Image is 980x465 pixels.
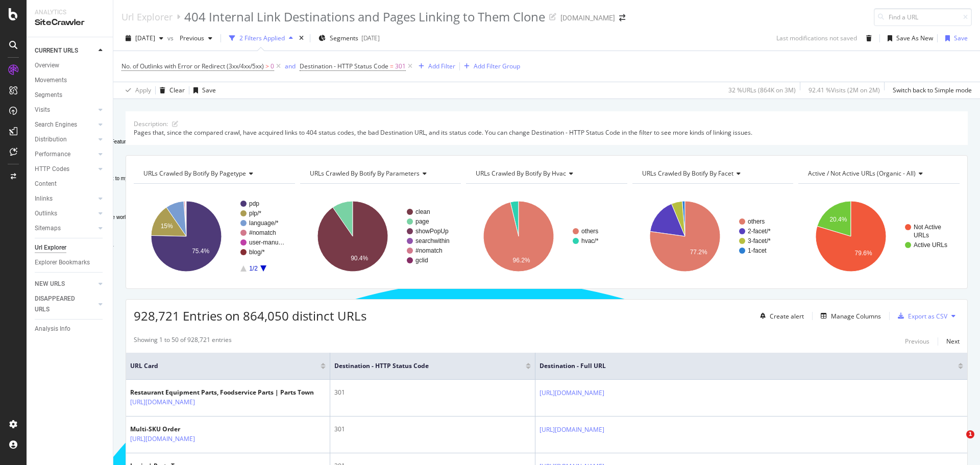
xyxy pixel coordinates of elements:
div: 2 Filters Applied [239,34,285,42]
text: hvac/* [581,237,599,244]
div: Url Explorer [35,242,66,253]
div: Save [954,34,968,42]
a: CURRENT URLS [35,45,95,56]
text: searchwithin [415,237,450,244]
span: vs [167,34,176,42]
h4: URLs Crawled By Botify By pagetype [141,165,286,182]
text: 79.6% [855,250,872,257]
div: Create alert [770,312,804,321]
div: [DATE] [361,34,380,42]
div: Url Explorer [121,11,173,22]
button: Previous [905,335,929,348]
span: URLs Crawled By Botify By pagetype [143,169,246,178]
div: Sitemaps [35,223,61,234]
div: Restaurant Equipment Parts, Foodservice Parts | Parts Town [130,388,314,397]
div: Performance [35,149,70,160]
span: 928,721 Entries on 864,050 distinct URLs [134,307,366,324]
text: 20.4% [830,216,847,223]
span: > [265,62,269,70]
a: Content [35,179,106,189]
div: Save [202,86,216,94]
span: 1 [966,430,974,438]
button: [DATE] [121,30,167,46]
button: Add Filter [414,60,455,72]
text: others [581,228,598,235]
a: Sitemaps [35,223,95,234]
a: [URL][DOMAIN_NAME] [540,425,604,435]
div: Analysis Info [35,324,70,334]
div: NEW URLS [35,279,65,289]
div: 92.41 % Visits ( 2M on 2M ) [808,86,880,94]
div: DISAPPEARED URLS [35,293,86,315]
div: times [297,33,306,43]
text: showPopUp [415,228,449,235]
button: Save As New [884,30,933,46]
a: HTTP Codes [35,164,95,175]
div: Analytics [35,8,105,17]
div: Add Filter Group [474,62,520,70]
div: 301 [334,388,531,397]
text: 2-facet/* [748,228,771,235]
div: Inlinks [35,193,53,204]
a: Explorer Bookmarks [35,257,106,268]
span: = [390,62,394,70]
text: Not Active [914,224,941,231]
text: Active URLs [914,241,947,249]
a: Distribution [35,134,95,145]
span: URLs Crawled By Botify By facet [642,169,733,178]
div: Description: [134,119,168,128]
span: 2025 Aug. 16th [135,34,155,42]
button: Switch back to Simple mode [889,82,972,99]
div: Previous [905,337,929,346]
a: Outlinks [35,208,95,219]
h4: URLs Crawled By Botify By facet [640,165,785,182]
text: clean [415,208,430,215]
text: plp/* [249,210,261,217]
div: 301 [334,425,531,434]
button: Export as CSV [894,308,947,324]
text: #nomatch [249,229,276,236]
span: URLs Crawled By Botify By hvac [476,169,566,178]
button: Save [941,30,968,46]
div: Segments [35,90,62,101]
button: 2 Filters Applied [225,30,297,46]
div: Visits [35,105,50,115]
button: Create alert [756,308,804,324]
div: 32 % URLs ( 864K on 3M ) [728,86,796,94]
button: Add Filter Group [460,60,520,72]
button: Clear [156,82,185,99]
svg: A chart. [300,192,460,281]
a: DISAPPEARED URLS [35,293,95,315]
button: Save [189,82,216,99]
text: blog/* [249,249,265,256]
svg: A chart. [798,192,958,281]
button: Apply [121,82,151,99]
h4: URLs Crawled By Botify By parameters [308,165,452,182]
span: URLs Crawled By Botify By parameters [310,169,420,178]
div: Add Filter [428,62,455,70]
text: 3-facet/* [748,237,771,244]
text: 96.2% [513,257,530,264]
span: 0 [271,59,274,74]
div: A chart. [466,192,626,281]
button: Segments[DATE] [314,30,384,46]
text: others [748,218,765,225]
div: Clear [169,86,185,94]
text: 90.4% [351,255,368,262]
div: Distribution [35,134,67,145]
div: [DOMAIN_NAME] [560,13,615,23]
button: Manage Columns [817,310,881,322]
div: A chart. [632,192,792,281]
a: Search Engines [35,119,95,130]
text: gclid [415,257,428,264]
div: Switch back to Simple mode [893,86,972,94]
text: URLs [914,232,929,239]
text: user-manu… [249,239,284,246]
text: 15% [161,223,173,230]
span: Active / Not Active URLs (organic - all) [808,169,916,178]
a: Movements [35,75,106,86]
text: 1-facet [748,247,767,254]
svg: A chart. [134,192,293,281]
div: Next [946,337,960,346]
